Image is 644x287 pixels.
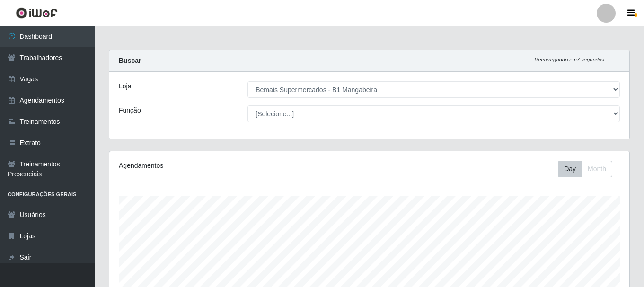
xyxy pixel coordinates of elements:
[534,57,609,62] i: Recarregando em 7 segundos...
[119,57,141,64] strong: Buscar
[582,161,612,177] button: Month
[558,161,612,177] div: First group
[16,7,58,19] img: CoreUI Logo
[119,105,141,115] label: Função
[558,161,582,177] button: Day
[558,161,620,177] div: Toolbar with button groups
[119,81,131,91] label: Loja
[119,161,319,171] div: Agendamentos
